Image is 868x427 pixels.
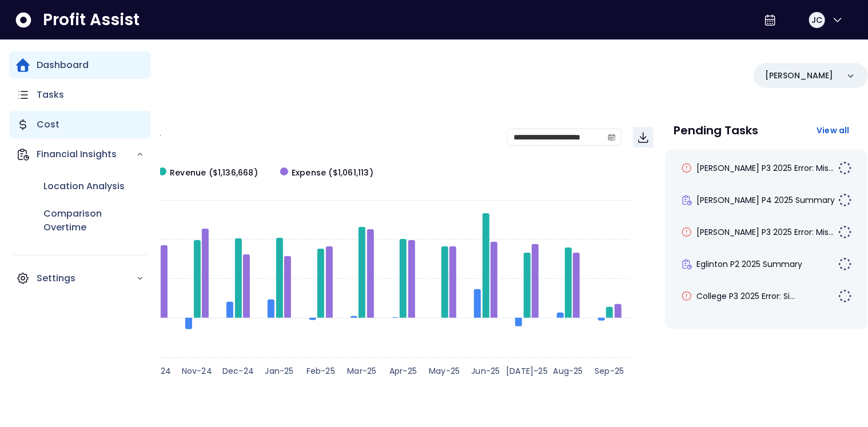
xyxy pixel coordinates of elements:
[838,225,852,239] img: Not yet Started
[43,207,144,234] p: Comparison Overtime
[347,365,376,377] text: Mar-25
[697,226,834,238] span: [PERSON_NAME] P3 2025 Error: Mis...
[170,167,258,179] span: Revenue ($1,136,668)
[838,257,852,271] img: Not yet Started
[306,365,335,377] text: Feb-25
[182,365,212,377] text: Nov-24
[697,258,803,270] span: Eglinton P2 2025 Summary
[817,125,850,136] span: View all
[697,162,834,174] span: [PERSON_NAME] P3 2025 Error: Mis...
[765,70,833,82] p: [PERSON_NAME]
[43,10,140,30] span: Profit Assist
[838,289,852,303] img: Not yet Started
[811,14,822,26] span: JC
[506,365,548,377] text: [DATE]-25
[697,290,795,302] span: College P3 2025 Error: Si...
[697,194,835,206] span: [PERSON_NAME] P4 2025 Summary
[838,161,852,175] img: Not yet Started
[37,118,59,131] p: Cost
[292,167,373,179] span: Expense ($1,061,113)
[140,365,171,377] text: Oct-24
[222,365,254,377] text: Dec-24
[633,127,654,147] button: Download
[37,147,136,161] p: Financial Insights
[807,120,859,141] button: View all
[37,58,89,72] p: Dashboard
[595,365,624,377] text: Sep-25
[389,365,417,377] text: Apr-25
[471,365,500,377] text: Jun-25
[674,125,759,136] p: Pending Tasks
[265,365,294,377] text: Jan-25
[37,88,64,102] p: Tasks
[838,193,852,207] img: Not yet Started
[429,365,460,377] text: May-25
[554,365,583,377] text: Aug-25
[43,179,125,193] p: Location Analysis
[608,133,616,141] svg: calendar
[37,272,136,285] p: Settings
